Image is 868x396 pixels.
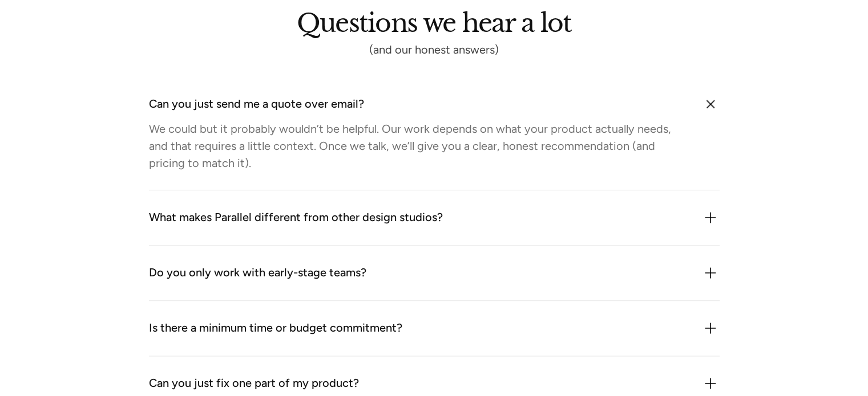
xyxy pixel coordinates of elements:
h2: Questions we hear a lot [297,14,572,39]
div: What makes Parallel different from other design studios? [149,209,443,227]
div: Can you just fix one part of my product? [149,374,359,393]
div: Is there a minimum time or budget commitment? [149,319,402,337]
div: Do you only work with early-stage teams? [149,264,366,282]
div: We could but it probably wouldn’t be helpful. Our work depends on what your product actually need... [149,120,689,172]
div: Can you just send me a quote over email? [149,95,364,113]
div: (and our honest answers) [297,46,572,54]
